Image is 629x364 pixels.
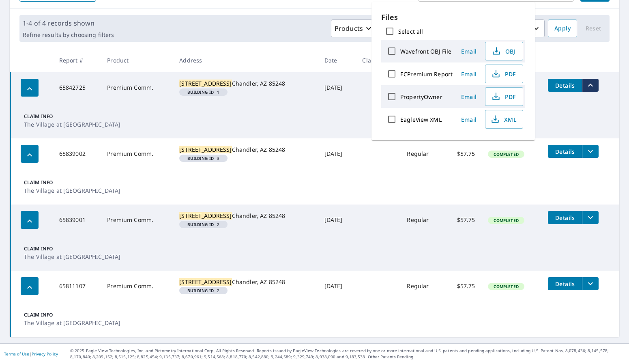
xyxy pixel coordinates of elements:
td: Premium Comm. [101,205,173,235]
td: Premium Comm. [101,138,173,169]
button: Products [331,19,378,37]
span: Email [459,70,479,78]
span: 3 [182,156,224,160]
label: Select all [398,28,423,35]
th: Address [173,48,318,72]
th: Product [101,48,173,72]
a: Terms of Use [4,351,29,357]
span: Details [553,82,577,89]
button: detailsBtn-65811107 [548,277,582,290]
button: filesDropdownBtn-65842725 [582,79,599,92]
span: 2 [182,289,224,293]
span: Apply [554,24,571,34]
button: Email [456,45,482,58]
td: 65839002 [53,138,101,169]
div: Chandler, AZ 85248 [179,146,311,154]
label: Wavefront OBJ File [400,47,451,55]
button: OBJ [485,42,523,60]
em: Building ID [187,90,214,94]
button: filesDropdownBtn-65839002 [582,145,599,158]
span: XML [490,114,516,124]
span: PDF [490,69,516,79]
a: Privacy Policy [32,351,58,357]
p: Claim Info [24,113,120,120]
span: Completed [489,284,523,289]
p: © 2025 Eagle View Technologies, Inc. and Pictometry International Corp. All Rights Reserved. Repo... [70,348,625,360]
em: Building ID [187,156,214,160]
em: Building ID [187,222,214,226]
mark: [STREET_ADDRESS] [179,80,232,87]
p: Claim Info [24,311,120,319]
button: Email [456,90,482,103]
span: OBJ [490,46,516,56]
p: Products [335,24,363,33]
button: PDF [485,65,523,83]
div: Chandler, AZ 85248 [179,212,311,220]
span: PDF [490,92,516,101]
th: Claim ID [356,48,400,72]
p: The Village at [GEOGRAPHIC_DATA] [24,252,120,261]
mark: [STREET_ADDRESS] [179,278,232,286]
p: The Village at [GEOGRAPHIC_DATA] [24,120,120,129]
td: [DATE] [318,72,356,103]
label: EagleView XML [400,116,442,123]
td: [DATE] [318,138,356,169]
td: Regular [400,271,443,302]
mark: [STREET_ADDRESS] [179,212,232,220]
button: Apply [548,19,577,37]
td: Regular [400,205,443,235]
mark: [STREET_ADDRESS] [179,146,232,153]
span: Details [553,148,577,155]
td: Regular [400,138,443,169]
button: detailsBtn-65842725 [548,79,582,92]
th: Report # [53,48,101,72]
td: Premium Comm. [101,72,173,103]
label: ECPremium Report [400,70,453,78]
em: Building ID [187,289,214,293]
span: Details [553,280,577,288]
td: $57.75 [444,271,482,302]
td: Premium Comm. [101,271,173,302]
button: Email [456,113,482,126]
p: The Village at [GEOGRAPHIC_DATA] [24,319,120,327]
td: $57.75 [444,138,482,169]
p: The Village at [GEOGRAPHIC_DATA] [24,186,120,195]
span: 2 [182,222,224,226]
button: Email [456,68,482,80]
button: detailsBtn-65839001 [548,211,582,224]
span: Email [459,116,479,123]
label: PropertyOwner [400,93,442,101]
button: XML [485,110,523,129]
p: Refine results by choosing filters [23,31,114,39]
button: detailsBtn-65839002 [548,145,582,158]
span: Email [459,93,479,101]
p: Files [381,12,525,23]
p: | [4,351,58,356]
span: Details [553,214,577,222]
button: PDF [485,87,523,106]
div: Chandler, AZ 85248 [179,80,311,88]
td: $57.75 [444,205,482,235]
p: Claim Info [24,179,120,186]
div: Chandler, AZ 85248 [179,278,311,286]
span: 1 [182,90,224,94]
span: Completed [489,151,523,157]
th: Date [318,48,356,72]
span: Completed [489,218,523,223]
span: Email [459,47,479,55]
p: 1-4 of 4 records shown [23,18,114,28]
button: filesDropdownBtn-65811107 [582,277,599,290]
td: 65811107 [53,271,101,302]
td: 65839001 [53,205,101,235]
p: Claim Info [24,245,120,252]
button: filesDropdownBtn-65839001 [582,211,599,224]
td: [DATE] [318,271,356,302]
td: 65842725 [53,72,101,103]
td: [DATE] [318,205,356,235]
